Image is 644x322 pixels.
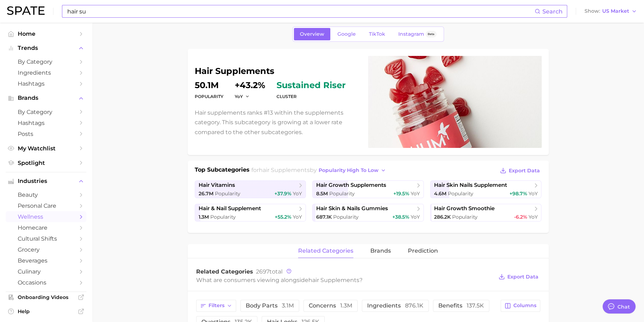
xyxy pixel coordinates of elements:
button: Brands [6,93,86,103]
a: InstagramBeta [392,28,443,40]
span: US Market [602,9,629,13]
a: hair vitamins26.7m Popularity+37.9% YoY [195,180,306,198]
button: Columns [501,300,540,312]
span: hair skin nails supplement [434,182,507,189]
span: My Watchlist [18,145,74,152]
span: culinary [18,268,74,275]
a: homecare [6,222,86,233]
span: Onboarding Videos [18,294,74,300]
span: brands [370,248,391,254]
button: ShowUS Market [583,7,639,16]
span: TikTok [369,31,385,37]
a: Ingredients [6,67,86,78]
div: What are consumers viewing alongside ? [196,275,494,285]
a: grocery [6,244,86,255]
a: Hashtags [6,117,86,128]
button: Trends [6,43,86,53]
span: YoY [293,190,302,197]
span: Popularity [333,214,359,220]
span: Popularity [215,190,240,197]
span: YoY [528,214,537,220]
span: benefits [438,303,484,309]
span: Brands [18,95,74,101]
span: related categories [298,248,353,254]
span: 26.7m [199,190,213,197]
span: -6.2% [514,214,527,220]
h1: hair supplements [195,67,360,75]
span: body parts [246,303,294,309]
span: Beta [428,31,434,37]
span: wellness [18,213,74,220]
button: popularity high to low [317,166,388,175]
a: by Category [6,56,86,67]
dt: Popularity [195,92,223,101]
span: beverages [18,257,74,264]
span: Popularity [329,190,355,197]
span: popularity high to low [319,167,378,173]
span: 4.6m [434,190,446,197]
a: Onboarding Videos [6,292,86,303]
span: Spotlight [18,160,74,166]
span: Google [337,31,356,37]
span: sustained riser [277,81,346,90]
a: hair growth supplements8.5m Popularity+19.5% YoY [312,180,424,198]
p: Hair supplements ranks #13 within the supplements category. This subcategory is growing at a lowe... [195,108,360,137]
span: Hashtags [18,80,74,87]
span: concerns [309,303,352,309]
button: Export Data [498,166,541,176]
a: beverages [6,255,86,266]
span: 1.3m [340,302,352,309]
span: Ingredients [18,69,74,76]
dd: +43.2% [235,81,265,90]
span: YoY [411,190,420,197]
a: Google [331,28,362,40]
span: Columns [513,303,536,309]
span: Show [585,9,600,13]
span: 876.1k [405,302,423,309]
a: Home [6,28,86,39]
span: +55.2% [275,214,291,220]
span: beauty [18,191,74,198]
a: My Watchlist [6,143,86,154]
a: by Category [6,107,86,117]
span: Popularity [452,214,478,220]
span: occasions [18,279,74,286]
span: YoY [293,214,302,220]
a: wellness [6,211,86,222]
span: YoY [235,93,243,99]
span: Hashtags [18,120,74,126]
span: +37.9% [274,190,291,197]
span: hair growth supplements [316,182,386,189]
span: Help [18,308,74,315]
span: Trends [18,45,74,51]
span: Related Categories [196,268,253,275]
a: hair growth smoothie286.2k Popularity-6.2% YoY [430,204,542,222]
a: Posts [6,128,86,139]
span: 687.1k [316,214,332,220]
span: total [256,268,283,275]
span: 3.1m [282,302,294,309]
span: YoY [528,190,537,197]
span: 8.5m [316,190,328,197]
span: hair & nail supplement [199,205,261,212]
span: +19.5% [393,190,409,197]
span: YoY [411,214,420,220]
span: Search [542,8,563,15]
input: Search here for a brand, industry, or ingredient [67,5,535,17]
span: 286.2k [434,214,451,220]
a: occasions [6,277,86,288]
span: ingredients [367,303,423,309]
span: Home [18,30,74,37]
a: cultural shifts [6,233,86,244]
a: hair & nail supplement1.3m Popularity+55.2% YoY [195,204,306,222]
button: Filters [196,300,236,312]
span: personal care [18,202,74,209]
span: hair skin & nails gummies [316,205,388,212]
img: SPATE [7,6,45,15]
span: by Category [18,58,74,65]
span: Export Data [509,168,540,174]
a: Hashtags [6,78,86,89]
button: Industries [6,176,86,186]
a: TikTok [363,28,391,40]
span: Filters [209,303,224,309]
